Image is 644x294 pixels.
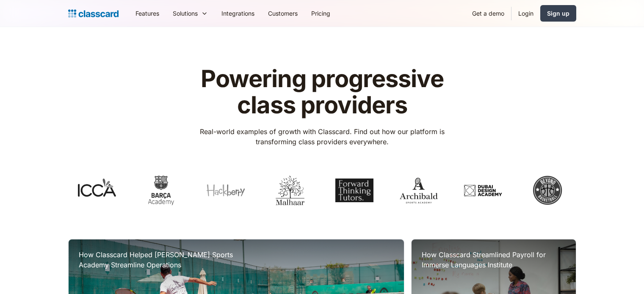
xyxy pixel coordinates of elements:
div: Solutions [173,9,198,18]
h3: How Classcard Streamlined Payroll for Immerse Languages Institute [422,250,565,270]
a: home [68,8,119,19]
a: Login [511,4,540,23]
div: Solutions [166,4,215,23]
a: Customers [261,4,304,23]
h3: How Classcard Helped [PERSON_NAME] Sports Academy Streamline Operations [79,250,248,270]
a: Integrations [215,4,261,23]
a: Features [129,4,166,23]
p: Real-world examples of growth with Classcard. Find out how our platform is transforming class pro... [188,126,456,147]
a: Pricing [304,4,337,23]
div: Sign up [547,9,569,18]
a: Get a demo [465,4,511,23]
h1: Powering progressive class providers [188,66,456,118]
a: Sign up [540,5,576,22]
